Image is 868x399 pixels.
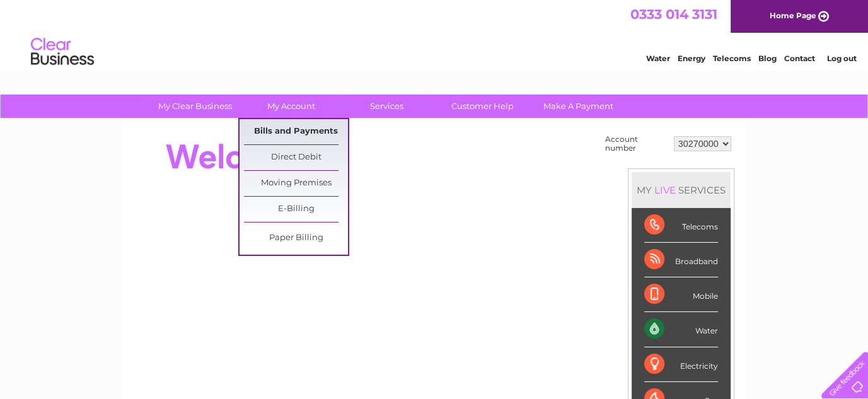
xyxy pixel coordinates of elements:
[244,119,348,144] a: Bills and Payments
[244,145,348,170] a: Direct Debit
[713,54,751,63] a: Telecoms
[644,277,718,312] div: Mobile
[644,347,718,382] div: Electricity
[526,95,630,118] a: Make A Payment
[678,54,705,63] a: Energy
[630,6,717,22] a: 0333 014 3131
[137,7,732,61] div: Clear Business is a trading name of Verastar Limited (registered in [GEOGRAPHIC_DATA] No. 3667643...
[143,95,247,118] a: My Clear Business
[646,54,670,63] a: Water
[758,54,777,63] a: Blog
[239,95,343,118] a: My Account
[244,197,348,222] a: E-Billing
[644,312,718,347] div: Water
[602,132,671,156] td: Account number
[30,33,95,71] img: logo.png
[826,54,856,63] a: Log out
[431,95,535,118] a: Customer Help
[652,184,678,196] div: LIVE
[335,95,439,118] a: Services
[644,243,718,277] div: Broadband
[632,172,731,208] div: MY SERVICES
[644,208,718,243] div: Telecoms
[784,54,815,63] a: Contact
[244,171,348,196] a: Moving Premises
[244,226,348,251] a: Paper Billing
